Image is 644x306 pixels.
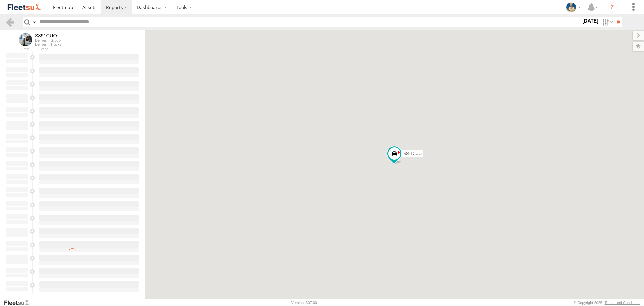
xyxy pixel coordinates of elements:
label: [DATE] [581,17,600,25]
span: S891CUO [403,151,422,156]
div: Time [5,48,29,51]
div: Version: 307.00 [291,301,317,305]
label: Search Filter Options [600,17,614,27]
i: ? [607,2,618,13]
div: Matt Draper [563,2,583,12]
a: Visit our Website [4,299,35,306]
img: fleetsu-logo-horizontal.svg [7,3,42,12]
div: Deliver It Group [35,38,61,42]
a: Terms and Conditions [605,301,640,305]
div: Event [38,48,145,51]
div: Deliver It Trucks [35,42,61,46]
div: © Copyright 2025 - [574,301,640,305]
label: Search Query [32,17,37,27]
div: S891CUO - View Asset History [35,33,61,38]
a: Back to previous Page [5,17,15,27]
